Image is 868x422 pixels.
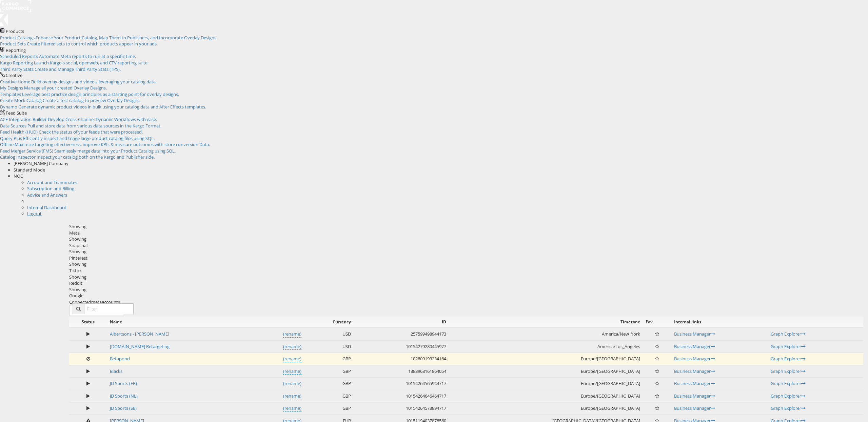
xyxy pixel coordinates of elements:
[771,393,806,399] a: Graph Explorer
[23,135,155,141] span: Efficiently inspect and triage large product catalog files using SQL.
[110,331,169,337] a: Albertsons - [PERSON_NAME]
[304,390,354,402] td: GBP
[449,353,643,365] td: Europe/[GEOGRAPHIC_DATA]
[18,104,206,110] span: Generate dynamic product videos in bulk using your catalog data and After Effects templates.
[34,60,149,66] span: Launch Kargo's social, openweb, and CTV reporting suite.
[69,280,863,286] div: Reddit
[354,390,449,402] td: 10154264646464717
[27,192,67,198] a: Advice and Answers
[354,316,449,328] th: ID
[110,405,137,411] a: JD Sports (SE)
[31,79,157,85] span: Build overlay designs and videos, leveraging your catalog data.
[449,340,643,353] td: America/Los_Angeles
[283,356,301,362] a: (rename)
[69,299,863,305] div: Connected accounts
[69,242,863,249] div: Snapchat
[27,123,161,129] span: Pull and store data from various data sources in the Kargo Format.
[771,331,806,337] a: Graph Explorer
[449,316,643,328] th: Timezone
[449,402,643,415] td: Europe/[GEOGRAPHIC_DATA]
[35,66,121,72] span: Create and Manage Third Party Stats (TPS).
[14,173,23,179] span: NOC
[771,356,806,362] a: Graph Explorer
[39,129,143,135] span: Check the status of your feeds that were processed.
[354,365,449,378] td: 1383968161864054
[283,380,301,387] a: (rename)
[354,328,449,340] td: 257599498944173
[449,328,643,340] td: America/New_York
[48,116,157,122] span: Develop Cross-Channel Dynamic Workflows with ease.
[14,160,68,166] span: [PERSON_NAME] Company
[674,405,715,411] a: Business Manager
[304,328,354,340] td: USD
[69,305,124,316] button: ConnectmetaAccounts
[110,380,137,386] a: JD Sports (FR)
[69,230,863,236] div: Meta
[771,368,806,374] a: Graph Explorer
[449,365,643,378] td: Europe/[GEOGRAPHIC_DATA]
[110,393,138,399] a: JD Sports (NL)
[674,356,715,362] a: Business Manager
[449,378,643,390] td: Europe/[GEOGRAPHIC_DATA]
[69,286,863,293] div: Showing
[69,236,863,242] div: Showing
[27,179,77,185] a: Account and Teammates
[674,393,715,399] a: Business Manager
[6,47,26,53] span: Reporting
[674,331,715,337] a: Business Manager
[22,91,179,97] span: Leverage best practice design principles as a starting point for overlay designs.
[69,223,863,230] div: Showing
[39,53,136,59] span: Automate Meta reports to run at a specific time.
[283,405,301,412] a: (rename)
[283,393,301,400] a: (rename)
[283,331,301,338] a: (rename)
[771,405,806,411] a: Graph Explorer
[36,35,217,41] span: Enhance Your Product Catalog, Map Them to Publishers, and Incorporate Overlay Designs.
[107,316,304,328] th: Name
[69,293,863,299] div: Google
[643,316,671,328] th: Fav.
[671,316,768,328] th: Internal links
[674,343,715,349] a: Business Manager
[6,28,24,34] span: Products
[283,343,301,350] a: (rename)
[354,402,449,415] td: 10154264573894717
[27,210,42,217] a: Logout
[6,72,22,78] span: Creative
[771,343,806,349] a: Graph Explorer
[37,154,155,160] span: Inspect your catalog both on the Kargo and Publisher side.
[771,380,806,386] a: Graph Explorer
[69,261,863,267] div: Showing
[54,148,176,154] span: Seamlessly merge data into your Product Catalog using SQL.
[110,356,130,362] a: Betapond
[27,185,74,192] a: Subscription and Billing
[14,167,45,173] span: Standard Mode
[84,303,134,314] input: Filter
[354,340,449,353] td: 10154279280445977
[304,340,354,353] td: USD
[91,299,102,305] span: meta
[69,267,863,274] div: Tiktok
[110,343,170,349] a: [DOMAIN_NAME] Retargeting
[354,378,449,390] td: 10154264565944717
[674,368,715,374] a: Business Manager
[6,110,27,116] span: Feed Suite
[304,378,354,390] td: GBP
[27,204,66,210] a: Internal Dashboard
[69,248,863,255] div: Showing
[354,353,449,365] td: 102609193234164
[27,41,158,47] span: Create filtered sets to control which products appear in your ads.
[283,368,301,375] a: (rename)
[674,380,715,386] a: Business Manager
[304,365,354,378] td: GBP
[304,353,354,365] td: GBP
[69,274,863,280] div: Showing
[304,402,354,415] td: GBP
[24,85,107,91] span: Manage all your created Overlay Designs.
[449,390,643,402] td: Europe/[GEOGRAPHIC_DATA]
[43,97,140,103] span: Create a test catalog to preview Overlay Designs.
[304,316,354,328] th: Currency
[69,255,863,261] div: Pinterest
[110,368,122,374] a: Blacks
[15,141,210,147] span: Maximize targeting effectiveness, improve KPIs & measure outcomes with store conversion Data.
